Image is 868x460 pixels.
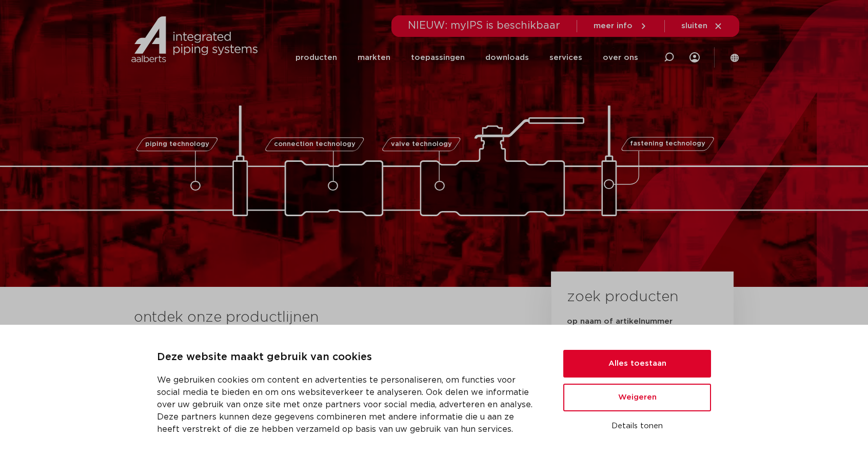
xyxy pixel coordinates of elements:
[567,287,678,307] h3: zoek producten
[563,417,711,435] button: Details tonen
[594,22,633,30] span: meer info
[681,22,707,30] span: sluiten
[408,20,560,31] span: NIEUW: myIPS is beschikbaar
[157,349,539,366] p: Deze website maakt gebruik van cookies
[145,141,209,148] span: piping technology
[563,350,711,378] button: Alles toestaan
[563,384,711,411] button: Weigeren
[630,141,705,148] span: fastening technology
[295,38,337,77] a: producten
[594,22,648,31] a: meer info
[134,307,517,328] h3: ontdek onze productlijnen
[681,22,723,31] a: sluiten
[567,317,673,327] label: op naam of artikelnummer
[411,38,465,77] a: toepassingen
[603,38,638,77] a: over ons
[157,374,539,435] p: We gebruiken cookies om content en advertenties te personaliseren, om functies voor social media ...
[689,46,700,69] div: my IPS
[295,38,638,77] nav: Menu
[390,141,451,148] span: valve technology
[358,38,390,77] a: markten
[549,38,582,77] a: services
[274,141,356,148] span: connection technology
[485,38,529,77] a: downloads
